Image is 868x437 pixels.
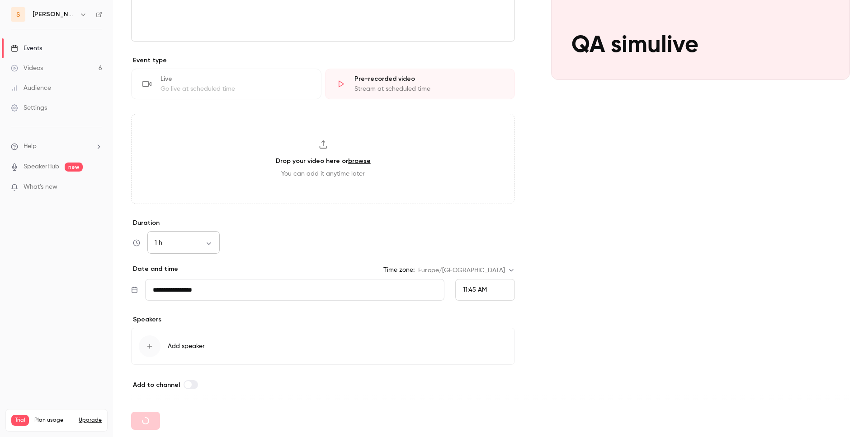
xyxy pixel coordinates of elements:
div: From [455,279,515,301]
button: Add speaker [131,328,515,365]
span: Help [24,142,37,151]
span: new [65,163,83,172]
a: SpeakerHub [24,162,59,172]
div: LiveGo live at scheduled time [131,69,321,99]
div: Settings [11,103,47,112]
label: Time zone: [383,265,415,274]
div: Europe/[GEOGRAPHIC_DATA] [418,266,515,275]
span: 11:45 AM [463,287,487,293]
div: Pre-recorded video [354,74,504,84]
iframe: Noticeable Trigger [91,183,102,191]
h6: [PERSON_NAME] [33,10,76,19]
span: Add speaker [168,342,205,351]
button: Upgrade [79,417,102,424]
div: Stream at scheduled time [354,84,504,93]
h3: Drop your video here or [276,156,371,166]
span: Plan usage [34,417,73,424]
span: You can add it anytime later [281,169,365,178]
div: 1 h [147,238,220,247]
div: Audience [11,84,51,93]
li: help-dropdown-opener [11,142,102,151]
div: Live [160,74,310,84]
label: Duration [131,218,515,228]
p: Event type [131,56,515,65]
div: Pre-recorded videoStream at scheduled time [325,69,515,99]
p: Speakers [131,315,515,324]
p: Date and time [131,265,178,274]
div: Videos [11,64,43,73]
span: What's new [24,182,57,192]
span: Trial [11,415,29,426]
div: Go live at scheduled time [160,84,310,93]
span: Add to channel [133,381,180,389]
span: s [16,10,20,19]
a: browse [348,157,371,165]
div: Events [11,44,42,53]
